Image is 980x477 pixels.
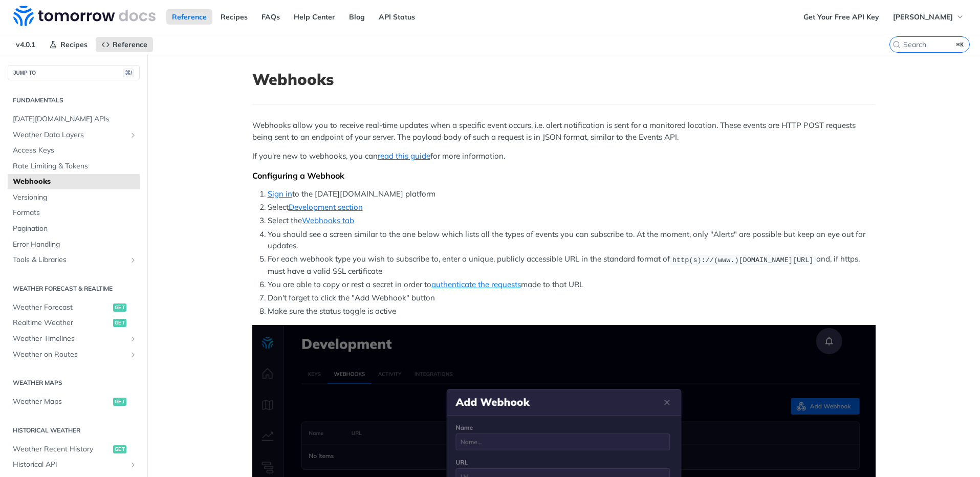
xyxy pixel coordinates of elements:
a: Pagination [8,221,140,236]
p: Webhooks allow you to receive real-time updates when a specific event occurs, i.e. alert notifica... [252,120,876,143]
svg: Search [892,40,901,49]
a: Weather Data LayersShow subpages for Weather Data Layers [8,127,140,143]
a: Formats [8,205,140,221]
a: [DATE][DOMAIN_NAME] APIs [8,112,140,127]
span: Webhooks [13,177,137,187]
a: Weather Recent Historyget [8,442,140,457]
span: http(s)://(www.)[DOMAIN_NAME][URL] [672,256,813,264]
a: Weather Mapsget [8,394,140,409]
span: get [113,398,126,406]
a: Blog [343,9,371,25]
li: You are able to copy or rest a secret in order to made to that URL [268,279,876,291]
a: Reference [166,9,212,25]
a: Historical APIShow subpages for Historical API [8,457,140,472]
a: Webhooks [8,174,140,189]
span: Weather on Routes [13,350,126,360]
button: Show subpages for Historical API [129,461,137,469]
a: Development section [289,202,363,212]
button: Show subpages for Weather Timelines [129,335,137,343]
li: You should see a screen similar to the one below which lists all the types of events you can subs... [268,229,876,252]
span: [DATE][DOMAIN_NAME] APIs [13,114,137,124]
a: FAQs [256,9,286,25]
a: Recipes [215,9,253,25]
li: For each webhook type you wish to subscribe to, enter a unique, publicly accessible URL in the st... [268,253,876,277]
p: If you're new to webhooks, you can for more information. [252,150,876,162]
a: Help Center [288,9,341,25]
h1: Webhooks [252,70,876,89]
button: Show subpages for Tools & Libraries [129,256,137,264]
li: Make sure the status toggle is active [268,306,876,317]
span: get [113,319,126,327]
span: v4.0.1 [10,37,41,52]
span: Rate Limiting & Tokens [13,161,137,171]
a: Realtime Weatherget [8,315,140,331]
span: Access Keys [13,145,137,156]
button: Show subpages for Weather on Routes [129,351,137,359]
span: ⌘/ [123,69,134,77]
a: Weather on RoutesShow subpages for Weather on Routes [8,347,140,362]
a: Rate Limiting & Tokens [8,159,140,174]
a: authenticate the requests [431,279,521,289]
li: Don't forget to click the "Add Webhook" button [268,292,876,304]
a: Webhooks tab [302,215,354,225]
span: get [113,303,126,312]
li: Select the [268,215,876,227]
span: Formats [13,208,137,218]
span: Historical API [13,460,126,470]
span: Versioning [13,192,137,203]
span: Weather Timelines [13,334,126,344]
a: Tools & LibrariesShow subpages for Tools & Libraries [8,252,140,268]
button: Show subpages for Weather Data Layers [129,131,137,139]
span: Tools & Libraries [13,255,126,265]
span: Pagination [13,224,137,234]
a: Access Keys [8,143,140,158]
li: to the [DATE][DOMAIN_NAME] platform [268,188,876,200]
span: Weather Maps [13,397,111,407]
img: Tomorrow.io Weather API Docs [13,6,156,26]
button: [PERSON_NAME] [887,9,970,25]
a: Versioning [8,190,140,205]
h2: Weather Maps [8,378,140,387]
li: Select [268,202,876,213]
a: Weather TimelinesShow subpages for Weather Timelines [8,331,140,346]
a: Sign in [268,189,292,199]
span: Weather Recent History [13,444,111,454]
span: [PERSON_NAME] [893,12,953,21]
a: Recipes [43,37,93,52]
span: Error Handling [13,240,137,250]
h2: Fundamentals [8,96,140,105]
span: Reference [113,40,147,49]
h2: Weather Forecast & realtime [8,284,140,293]
div: Configuring a Webhook [252,170,876,181]
span: Weather Data Layers [13,130,126,140]
a: Get Your Free API Key [798,9,885,25]
span: Realtime Weather [13,318,111,328]
a: API Status [373,9,421,25]
span: get [113,445,126,453]
a: Weather Forecastget [8,300,140,315]
span: Recipes [60,40,88,49]
a: Reference [96,37,153,52]
h2: Historical Weather [8,426,140,435]
a: read this guide [378,151,430,161]
a: Error Handling [8,237,140,252]
span: Weather Forecast [13,302,111,313]
button: JUMP TO⌘/ [8,65,140,80]
kbd: ⌘K [954,39,967,50]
